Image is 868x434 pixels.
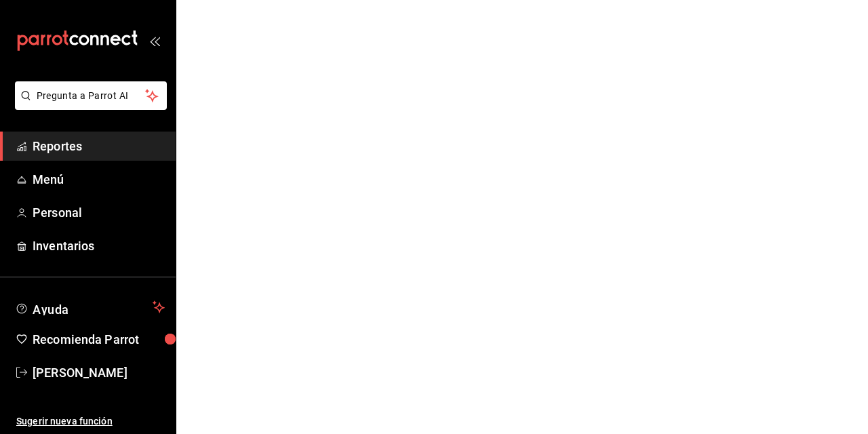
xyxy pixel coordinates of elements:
[9,98,167,113] a: Pregunta a Parrot AI
[16,416,113,427] font: Sugerir nueva función
[33,332,139,347] font: Recomienda Parrot
[33,139,82,153] font: Reportes
[37,89,146,103] span: Pregunta a Parrot AI
[33,299,147,315] span: Ayuda
[33,172,64,186] font: Menú
[33,239,94,253] font: Inventarios
[149,35,160,46] button: open_drawer_menu
[15,81,167,110] button: Pregunta a Parrot AI
[33,205,82,220] font: Personal
[33,366,127,380] font: [PERSON_NAME]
